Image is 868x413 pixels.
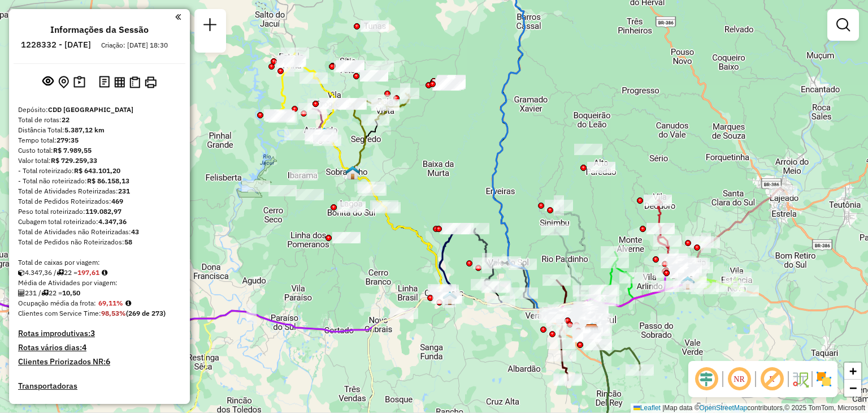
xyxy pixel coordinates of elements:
strong: 4.347,36 [98,217,127,226]
button: Imprimir Rotas [142,74,159,91]
div: Média de Atividades por viagem: [18,278,181,288]
div: Atividade não roteirizada - MAIRA MUNDT [242,180,270,192]
a: OpenStreetMap [700,404,748,412]
strong: 98,53% [101,309,126,317]
div: Total de Pedidos Roteirizados: [18,196,181,206]
div: Atividade não roteirizada - MARISANE GOMES [337,201,366,213]
strong: (269 de 273) [126,309,166,317]
div: Atividade não roteirizada - LANCHERIA E BAR DEVINO LANCHES LTDA [358,184,387,196]
img: CDD Santa Cruz do Sul [584,324,599,338]
div: Atividade não roteirizada - PAULO CEZAR MAINARDI [436,78,465,89]
h4: Transportadoras [18,381,181,391]
strong: 6 [106,356,110,367]
img: Venâncio Aires [680,276,695,290]
h4: Clientes Priorizados NR: [18,357,181,367]
span: − [849,381,857,395]
strong: R$ 729.259,33 [51,156,97,165]
div: Atividade não roteirizada - JUSSARA APARECIDA TA [436,79,464,90]
div: Atividade não roteirizada - MINIMERCADO SIMAO RE [372,202,401,213]
a: Zoom out [844,380,861,397]
div: Distância Total: [18,125,181,135]
span: Clientes com Service Time: [18,309,101,317]
div: Total de Atividades Roteirizadas: [18,186,181,196]
img: Santa Cruz FAD [585,322,600,337]
img: Candelária [442,291,457,306]
div: Atividade não roteirizada - CASA DE CARNES SERRA [357,182,385,193]
button: Exibir sessão original [40,73,56,91]
div: Atividade não roteirizada - ERICO LUIS DALCIN - [319,98,348,109]
strong: R$ 86.158,13 [87,177,129,185]
div: Atividade não roteirizada - GILMAR ALT [361,20,389,32]
div: Atividade não roteirizada - MARCELINO LAURO BERN [332,232,361,243]
div: Total de Pedidos não Roteirizados: [18,237,181,247]
strong: 119.082,97 [85,207,121,216]
span: Ocupação média da frota: [18,299,96,307]
div: Criação: [DATE] 18:30 [97,40,172,50]
button: Painel de Sugestão [71,74,88,91]
div: Atividade não roteirizada - EVERALDO ROMA DE OLI [436,78,465,89]
div: Tempo total: [18,135,181,145]
div: Total de Atividades não Roteirizadas: [18,227,181,237]
div: Atividade não roteirizada - EDACIR M. GRASEL e C [587,162,615,173]
h4: Informações da Sessão [50,24,149,35]
i: Total de rotas [57,269,64,276]
a: Exibir filtros [832,14,854,36]
img: Sobradinho [345,165,360,180]
strong: 231 [118,187,130,195]
div: Atividade não roteirizada - NILTON LUIZ HAAS [284,129,313,140]
strong: 469 [111,197,123,205]
strong: R$ 643.101,20 [74,166,120,175]
strong: 43 [131,227,139,236]
div: Atividade não roteirizada - LUIZ HILARIO GUARIEN [437,75,466,87]
div: Atividade não roteirizada - SIRLEI LANCHES [360,70,388,81]
div: Atividade não roteirizada - RODRIGO BERNARDI 039 [370,200,398,212]
div: Atividade não roteirizada - Diane torrel [436,77,465,88]
div: Atividade não roteirizada - ERI LOPES DE LIMA [437,78,466,89]
div: - Total roteirizado: [18,166,181,176]
div: Valor total: [18,156,181,166]
img: Fluxo de ruas [791,370,809,388]
strong: CDD [GEOGRAPHIC_DATA] [48,105,133,114]
strong: R$ 7.989,55 [53,146,92,154]
div: 231 / 22 = [18,288,181,298]
button: Visualizar relatório de Roteirização [112,74,127,89]
i: Meta Caixas/viagem: 212,48 Diferença: -14,87 [102,269,107,276]
div: Atividade não roteirizada - MERCADO DOS AMIGOS [305,130,333,141]
strong: 5.387,12 km [64,126,105,134]
div: Map data © contributors,© 2025 TomTom, Microsoft [631,403,868,413]
div: 4.347,36 / 22 = [18,268,181,278]
strong: 197,61 [77,268,99,277]
div: Custo total: [18,145,181,156]
div: - Total não roteirizado: [18,176,181,186]
div: Atividade não roteirizada - LILIANE DA ROSA DE MORAES [435,78,463,89]
div: Atividade não roteirizada - MINE MERCADO BUENO [296,189,324,200]
h4: Recargas: 0 [138,402,181,412]
span: | [662,404,664,412]
div: Atividade não roteirizada - GABRIEL SPENGLER [437,75,466,86]
h4: Rotas [18,402,39,412]
button: Logs desbloquear sessão [97,74,112,91]
div: Atividade não roteirizada - GINASIO SITIO ALTO [334,61,362,72]
span: Ocultar NR [726,365,753,393]
h6: 1228332 - [DATE] [21,40,91,50]
strong: 4 [82,342,86,352]
i: Total de Atividades [18,290,25,296]
strong: 279:35 [57,136,79,144]
a: Clique aqui para minimizar o painel [175,10,181,23]
a: Leaflet [633,404,661,412]
img: Exibir/Ocultar setores [815,370,833,388]
i: Total de rotas [41,290,49,296]
div: Total de rotas: [18,115,181,125]
div: Atividade não roteirizada - SYBILLA E HUBNER [366,61,394,72]
a: Zoom in [844,363,861,380]
div: Atividade não roteirizada - CANCHA DE BOCHA OLIV [268,185,297,196]
div: Atividade não roteirizada - ROSANE BECHERT [574,144,602,155]
div: Cubagem total roteirizado: [18,217,181,227]
div: Atividade não roteirizada - DIONE FERNANDO DOS S [313,135,341,146]
span: Ocultar deslocamento [693,365,720,393]
span: + [849,364,857,378]
button: Visualizar Romaneio [127,74,142,91]
div: Total de caixas por viagem: [18,257,181,268]
i: Cubagem total roteirizado [18,269,25,276]
div: Peso total roteirizado: [18,206,181,217]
